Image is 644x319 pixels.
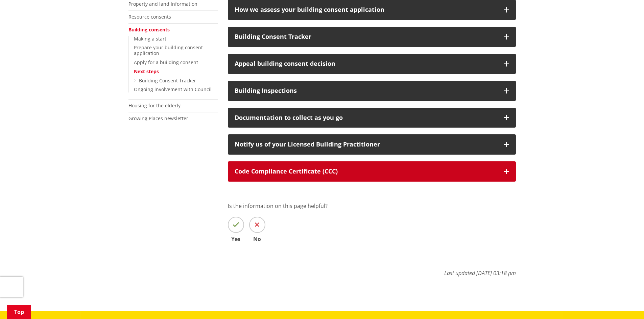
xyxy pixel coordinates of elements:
a: Growing Places newsletter [128,115,188,122]
div: Building Inspections [235,87,497,94]
a: Building consents [128,26,170,33]
a: Making a start [134,35,166,42]
a: Resource consents [128,14,171,20]
button: Documentation to collect as you go [228,108,516,128]
a: Top [7,305,31,319]
span: Yes [228,236,244,242]
div: How we assess your building consent application [235,6,497,13]
a: Housing for the elderly [128,102,181,109]
p: Code Compliance Certificate (CCC) [235,168,497,175]
button: Building Inspections [228,81,516,101]
a: Property and land information [128,1,197,7]
button: Notify us of your Licensed Building Practitioner [228,134,516,155]
span: No [249,236,265,242]
p: Last updated [DATE] 03:18 pm [228,262,516,277]
div: Building Consent Tracker [235,33,497,40]
button: Appeal building consent decision [228,54,516,74]
p: Is the information on this page helpful? [228,202,516,210]
button: Building Consent Tracker [228,27,516,47]
div: Appeal building consent decision [235,60,497,67]
div: Notify us of your Licensed Building Practitioner [235,141,497,148]
iframe: Messenger Launcher [613,291,637,315]
a: Building Consent Tracker [139,77,196,84]
div: Documentation to collect as you go [235,114,497,121]
a: Apply for a building consent [134,59,198,65]
a: Prepare your building consent application [134,44,203,56]
button: Code Compliance Certificate (CCC) [228,161,516,182]
a: Next steps [134,68,159,75]
a: Ongoing involvement with Council [134,86,212,92]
